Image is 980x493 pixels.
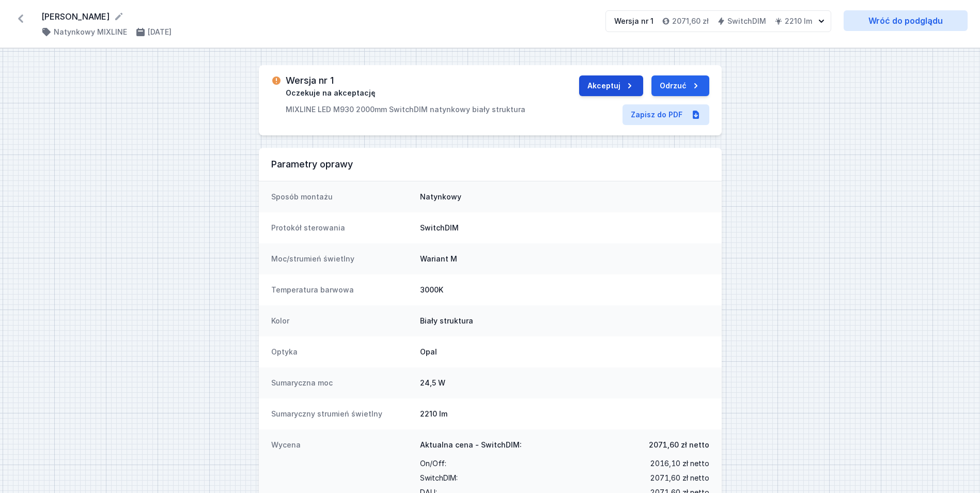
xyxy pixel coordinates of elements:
[420,223,709,233] dd: SwitchDIM
[420,285,709,295] dd: 3000K
[785,16,812,26] h4: 2210 lm
[286,75,334,86] h3: Wersja nr 1
[286,88,376,98] span: Oczekuje na akceptację
[649,440,709,450] span: 2071,60 zł netto
[420,409,709,419] dd: 2210 lm
[605,10,831,32] button: Wersja nr 12071,60 złSwitchDIM2210 lm
[271,223,412,233] dt: Protokół sterowania
[271,409,412,419] dt: Sumaryczny strumień świetlny
[623,104,709,125] a: Zapisz do PDF
[271,285,412,295] dt: Temperatura barwowa
[420,254,709,264] dd: Wariant M
[727,16,766,26] h4: SwitchDIM
[286,104,525,115] p: MIXLINE LED M930 2000mm SwitchDIM natynkowy biały struktura
[420,456,446,471] span: On/Off :
[420,378,709,388] dd: 24,5 W
[420,471,458,485] span: SwitchDIM :
[271,254,412,264] dt: Moc/strumień świetlny
[271,347,412,357] dt: Optyka
[41,10,593,23] form: [PERSON_NAME]
[114,11,124,22] button: Edytuj nazwę projektu
[271,192,412,202] dt: Sposób montażu
[271,316,412,326] dt: Kolor
[271,158,709,171] h3: Parametry oprawy
[271,378,412,388] dt: Sumaryczna moc
[579,75,643,96] button: Akceptuj
[844,10,968,31] a: Wróć do podglądu
[54,27,127,37] h4: Natynkowy MIXLINE
[148,27,172,37] h4: [DATE]
[650,456,709,471] span: 2016,10 zł netto
[672,16,709,26] h4: 2071,60 zł
[420,440,522,450] span: Aktualna cena - SwitchDIM:
[614,16,654,26] div: Wersja nr 1
[420,347,709,357] dd: Opal
[420,316,709,326] dd: Biały struktura
[650,471,709,485] span: 2071,60 zł netto
[420,192,709,202] dd: Natynkowy
[651,75,709,96] button: Odrzuć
